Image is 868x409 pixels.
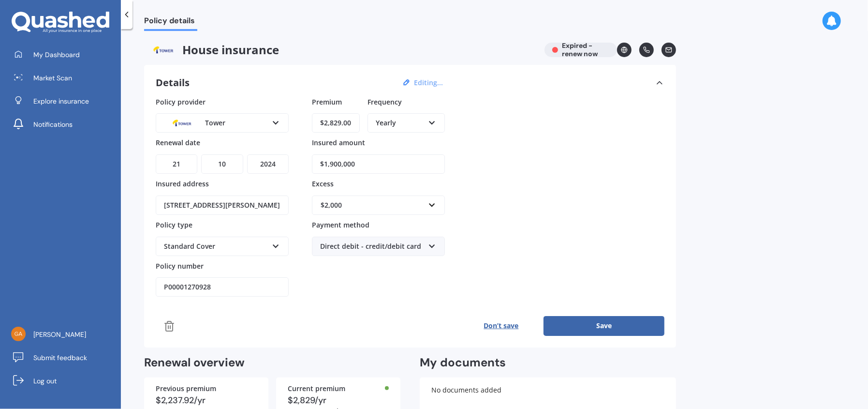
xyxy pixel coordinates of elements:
[33,50,80,60] span: My Dashboard
[312,97,342,106] span: Premium
[144,16,197,29] span: Policy details
[33,376,57,386] span: Log out
[312,220,369,229] span: Payment method
[7,91,121,111] a: Explore insurance
[156,196,289,215] input: Enter address
[7,348,121,367] a: Submit feedback
[312,138,365,147] span: Insured amount
[156,76,190,89] h3: Details
[156,138,200,147] span: Renewal date
[7,371,121,391] a: Log out
[411,78,446,87] button: Editing...
[459,316,544,335] button: Don’t save
[33,73,72,83] span: Market Scan
[7,45,121,64] a: My Dashboard
[33,120,73,129] span: Notifications
[320,241,424,252] div: Direct debit - credit/debit card
[156,277,289,297] input: Enter policy number
[156,261,204,270] span: Policy number
[156,220,192,229] span: Policy type
[164,241,268,252] div: Standard Cover
[7,115,121,134] a: Notifications
[33,330,86,339] span: [PERSON_NAME]
[544,316,664,335] button: Save
[312,179,334,188] span: Excess
[156,179,209,188] span: Insured address
[144,355,400,370] h2: Renewal overview
[144,43,537,57] span: House insurance
[11,327,26,341] img: cab9268d4c7f3b5c17bf9cd5f30d022c
[420,355,506,370] h2: My documents
[7,68,121,88] a: Market Scan
[312,154,445,174] input: Enter amount
[7,325,121,344] a: [PERSON_NAME]
[368,97,402,106] span: Frequency
[144,43,182,57] img: Tower.webp
[164,116,200,130] img: Tower.webp
[156,97,206,106] span: Policy provider
[164,118,268,128] div: Tower
[156,385,257,392] div: Previous premium
[312,113,360,133] input: Enter amount
[33,353,87,363] span: Submit feedback
[321,200,425,211] div: $2,000
[33,96,89,106] span: Explore insurance
[156,396,257,405] div: $2,237.92/yr
[376,118,424,128] div: Yearly
[288,385,389,392] div: Current premium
